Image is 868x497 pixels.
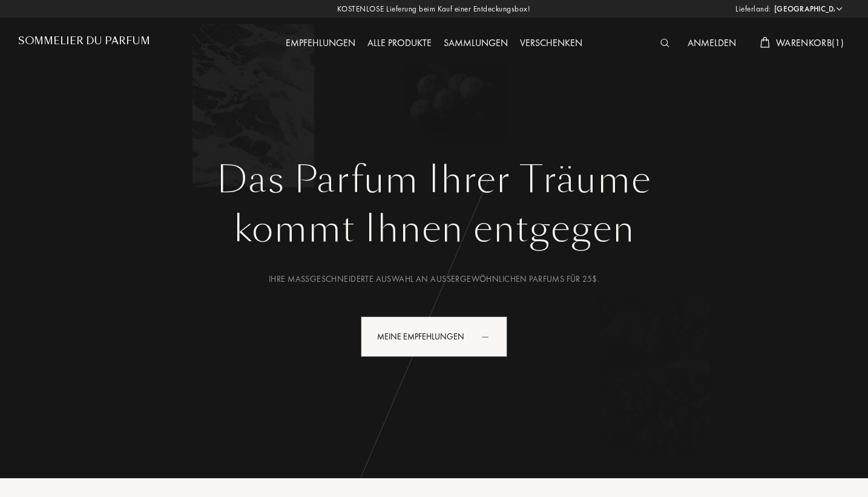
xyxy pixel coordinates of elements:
[776,36,844,49] span: Warenkorb ( 1 )
[361,36,438,52] div: Alle Produkte
[361,36,438,49] a: Alle Produkte
[735,3,771,15] span: Lieferland:
[438,36,514,52] div: Sammlungen
[478,324,502,349] div: animation
[27,158,841,202] h1: Das Parfum Ihrer Träume
[514,36,588,49] a: Verschenken
[682,36,742,52] div: Anmelden
[280,36,361,49] a: Empfehlungen
[27,202,841,256] div: kommt Ihnen entgegen
[27,273,841,285] div: Ihre maßgeschneiderte Auswahl an außergewöhnlichen Parfums für 25$.
[660,39,669,47] img: search_icn_white.svg
[438,36,514,49] a: Sammlungen
[352,316,516,357] a: Meine Empfehlungenanimation
[18,35,150,47] h1: Sommelier du Parfum
[682,36,742,49] a: Anmelden
[280,36,361,52] div: Empfehlungen
[18,35,150,52] a: Sommelier du Parfum
[760,37,770,48] img: cart_white.svg
[361,316,507,357] div: Meine Empfehlungen
[514,36,588,52] div: Verschenken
